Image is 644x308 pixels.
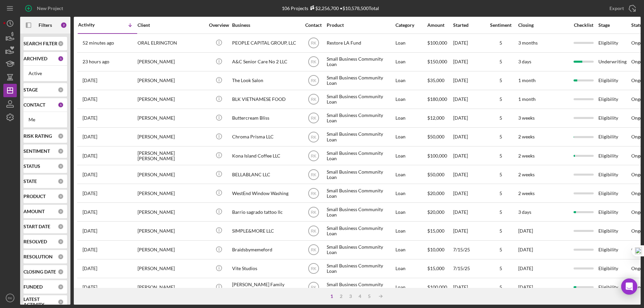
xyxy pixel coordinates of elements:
div: 5 [484,247,518,252]
b: RESOLUTION [23,254,53,259]
text: RK [311,116,316,121]
time: 2025-07-15 14:37 [83,266,97,271]
div: Business [232,22,299,28]
div: 5 [484,209,518,215]
div: 5 [484,228,518,234]
div: Category [395,22,427,28]
text: RK [311,78,316,83]
time: 2025-08-07 17:12 [83,191,97,196]
div: 0 [58,208,64,214]
div: [PERSON_NAME] [138,53,205,71]
div: 2 [60,22,67,28]
div: Vite Studios [232,260,299,278]
div: Eligibility [598,72,631,89]
text: RK [311,60,316,64]
div: 0 [58,254,64,260]
div: 0 [58,193,64,199]
img: one_i.png [635,247,642,254]
b: CLOSING DATE [23,269,56,274]
div: Contact [301,22,326,28]
div: [PERSON_NAME] [138,279,205,296]
b: CONTACT [23,102,45,108]
div: Loan [395,109,427,127]
div: [PERSON_NAME] [138,222,205,240]
div: 0 [58,284,64,290]
time: 2025-08-28 19:20 [83,78,97,83]
b: AMOUNT [23,209,45,214]
time: 2025-07-29 18:28 [83,209,97,215]
div: [DATE] [453,279,483,296]
div: 4 [355,294,365,299]
div: Eligibility [598,260,631,278]
div: Eligibility [598,241,631,259]
div: [DATE] [453,53,483,71]
div: Small Business Community Loan [327,260,394,278]
button: New Project [20,2,70,15]
div: Loan [395,166,427,183]
div: [DATE] [453,203,483,221]
div: Eligibility [598,109,631,127]
div: Checklist [569,22,598,28]
time: [DATE] [518,284,533,290]
div: 5 [484,115,518,121]
div: [DATE] [453,147,483,165]
b: RISK RATING [23,133,52,139]
div: Eligibility [598,222,631,240]
time: 2025-07-10 02:07 [83,285,97,290]
div: Activity [78,22,108,27]
div: New Project [37,2,63,15]
div: Eligibility [598,128,631,146]
span: $20,000 [427,209,444,215]
div: 0 [58,163,64,169]
div: [PERSON_NAME] [138,109,205,127]
div: Eligibility [598,34,631,52]
div: Small Business Community Loan [327,184,394,202]
text: RK [311,172,316,177]
div: [PERSON_NAME] [138,241,205,259]
div: 3 [346,294,355,299]
time: 2025-08-11 03:23 [83,153,97,159]
div: 0 [58,133,64,139]
span: $15,000 [427,265,444,271]
div: 1 [58,102,64,108]
div: 5 [484,78,518,83]
div: 5 [484,266,518,271]
b: STAGE [23,87,38,93]
div: Client [138,22,205,28]
div: 5 [484,172,518,177]
b: STATE [23,179,37,184]
div: 5 [484,134,518,139]
div: Small Business Community Loan [327,90,394,108]
time: 1 month [518,96,536,102]
div: Export [609,2,624,15]
div: 0 [58,299,64,305]
div: 0 [58,87,64,93]
b: START DATE [23,224,50,229]
div: WestEnd Window Washing [232,184,299,202]
text: RK [311,229,316,234]
div: Loan [395,34,427,52]
time: 2025-09-09 16:37 [83,40,114,46]
div: Loan [395,279,427,296]
div: Small Business Community Loan [327,241,394,259]
div: Kona Island Coffee LLC [232,147,299,165]
div: 2 [336,294,346,299]
div: 5 [365,294,374,299]
div: 106 Projects • $10,578,500 Total [282,5,379,11]
div: Small Business Community Loan [327,166,394,183]
span: $100,000 [427,153,447,159]
div: [DATE] [453,109,483,127]
div: BLK VIETNAMESE FOOD [232,90,299,108]
time: 2025-08-26 01:51 [83,97,97,102]
div: Small Business Community Loan [327,222,394,240]
time: 2025-08-12 20:46 [83,134,97,139]
div: Loan [395,128,427,146]
div: [PERSON_NAME] [138,128,205,146]
div: 5 [484,191,518,196]
time: 3 months [518,40,538,46]
div: BELLABLANC LLC [232,166,299,183]
div: Open Intercom Messenger [621,279,637,295]
text: RK [311,191,316,196]
button: RK [3,291,17,305]
span: $35,000 [427,77,444,83]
